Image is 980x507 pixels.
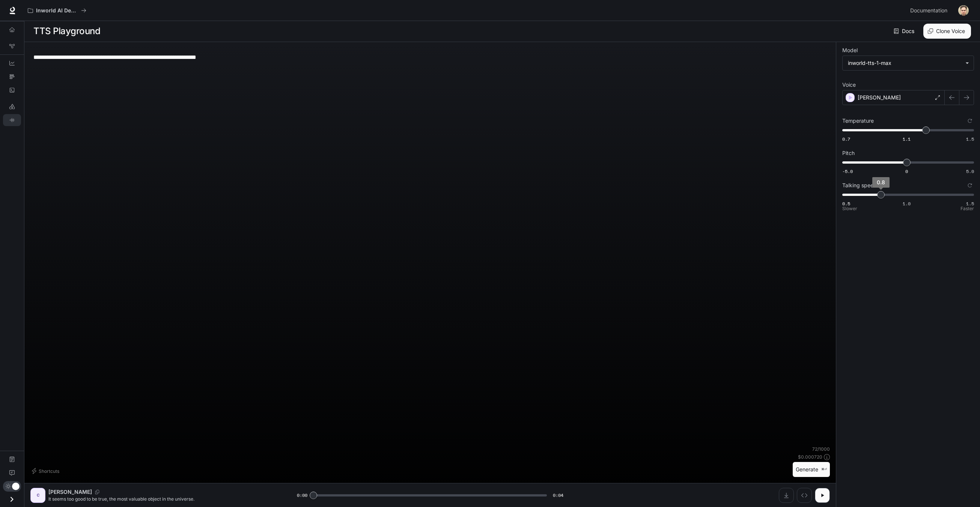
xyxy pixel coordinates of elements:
[797,488,812,503] button: Inspect
[966,136,974,142] span: 1.5
[32,489,44,501] div: C
[842,206,857,211] p: Slower
[48,496,279,502] p: It seems too good to be true, the most valuable object in the universe.
[24,3,90,18] button: All workspaces
[3,492,20,507] button: Open drawer
[30,465,62,477] button: Shortcuts
[3,24,21,36] a: Overview
[842,200,850,207] span: 0.5
[12,482,20,490] span: Dark mode toggle
[3,467,21,479] a: Feedback
[793,462,830,477] button: Generate⌘⏎
[3,71,21,83] a: Traces
[966,117,974,125] button: Reset to default
[842,48,858,53] p: Model
[842,82,856,87] p: Voice
[3,453,21,465] a: Documentation
[842,150,855,156] p: Pitch
[958,5,969,16] img: User avatar
[3,57,21,69] a: Dashboards
[3,84,21,96] a: Logs
[843,56,974,70] div: inworld-tts-1-max
[821,467,827,472] p: ⌘⏎
[966,181,974,190] button: Reset to default
[842,118,874,123] p: Temperature
[842,168,853,175] span: -5.0
[923,24,971,39] button: Clone Voice
[779,488,794,503] button: Download audio
[798,454,822,460] p: $ 0.000720
[297,492,307,499] span: 0:00
[842,183,877,188] p: Talking speed
[848,59,962,67] div: inworld-tts-1-max
[553,492,563,499] span: 0:04
[92,490,102,494] button: Copy Voice ID
[903,200,911,207] span: 1.0
[36,8,78,14] p: Inworld AI Demos
[842,136,850,142] span: 0.7
[903,136,911,142] span: 1.1
[966,168,974,175] span: 5.0
[956,3,971,18] button: User avatar
[960,206,974,211] p: Faster
[3,101,21,113] a: LLM Playground
[812,446,830,452] p: 72 / 1000
[910,6,947,15] span: Documentation
[3,40,21,52] a: Graph Registry
[33,24,100,39] h1: TTS Playground
[3,114,21,126] a: TTS Playground
[966,200,974,207] span: 1.5
[905,168,908,175] span: 0
[48,488,92,496] p: [PERSON_NAME]
[892,24,917,39] a: Docs
[858,94,901,101] p: [PERSON_NAME]
[877,179,885,185] span: 0.8
[907,3,953,18] a: Documentation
